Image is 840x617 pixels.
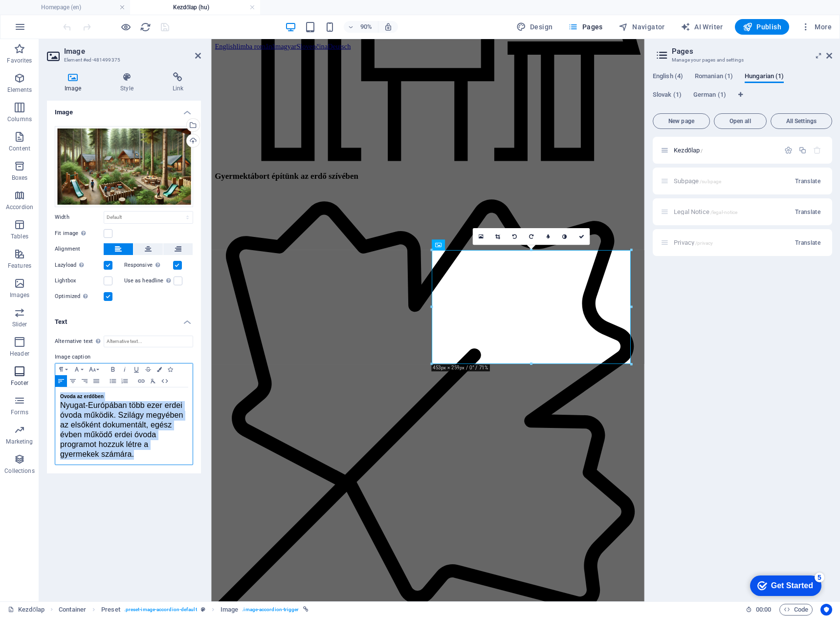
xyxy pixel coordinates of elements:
h3: Manage your pages and settings [672,56,813,64]
label: Use as headline [124,275,174,287]
span: / [701,148,703,153]
button: Paragraph Format [55,363,71,375]
p: Elements [7,86,32,94]
a: Rotate left 90° [506,228,523,245]
nav: breadcrumb [59,604,309,616]
span: AI Writer [681,22,723,32]
h6: Session time [746,604,772,616]
h4: Link [155,72,201,93]
p: Accordion [6,203,33,211]
span: New page [657,118,706,124]
div: Settings [784,146,793,154]
button: More [797,19,836,35]
span: . image-accordion-trigger [242,604,299,616]
span: Click to select. Double-click to edit [59,604,86,616]
i: This element is a customizable preset [201,607,205,612]
button: Open all [714,113,767,129]
span: Romanian (1) [695,70,733,84]
h3: Element #ed-481499375 [64,56,181,64]
button: Strikethrough [142,363,154,375]
span: All Settings [775,118,828,124]
button: Font Size [87,363,102,375]
button: Ordered List [119,375,131,387]
button: reload [139,21,151,33]
button: Translate [791,173,824,189]
label: Width [55,214,104,220]
p: Slider [12,320,27,328]
label: Responsive [124,259,173,271]
span: German (1) [693,89,726,103]
h6: 90% [358,21,374,33]
button: New page [653,113,710,129]
span: Hungarian (1) [745,70,784,84]
label: Optimized [55,291,104,302]
div: The startpage cannot be deleted [813,146,821,154]
button: Italic (Ctrl+I) [119,363,131,375]
i: Reload page [140,21,151,33]
span: Code [784,604,808,616]
div: Design (Ctrl+Alt+Y) [512,19,557,35]
p: Columns [7,115,32,123]
h4: Kezdőlap (hu) [130,2,260,13]
p: Footer [11,379,28,387]
a: Greyscale [556,228,573,245]
span: Click to select. Double-click to edit [101,604,120,616]
h2: Pages [672,47,832,56]
div: Kezdőlap/ [671,147,779,153]
div: Forest_Kindergarten_640.jpg [55,126,193,207]
label: Lightbox [55,275,104,287]
input: Alternative text... [104,336,193,347]
span: Click to select. Double-click to edit [221,604,238,616]
button: Clear Formatting [147,375,159,387]
button: AI Writer [677,19,727,35]
button: Font Family [71,363,87,375]
div: Language Tabs [653,72,832,109]
button: Publish [735,19,789,35]
span: More [801,22,832,32]
button: Colors [154,363,165,375]
span: Slovak (1) [653,89,682,103]
a: Confirm ( Ctrl ⏎ ) [573,228,590,245]
p: Collections [4,467,34,475]
div: Get Started 5 items remaining, 0% complete [8,5,79,25]
p: Features [8,262,31,270]
button: Pages [564,19,606,35]
h4: Style [103,72,155,93]
label: Alternative text [55,336,104,347]
button: HTML [159,375,171,387]
a: Select files from the file manager, stock photos, or upload file(s) [473,228,489,245]
button: Align Left [55,375,67,387]
div: Duplicate [798,146,807,154]
span: Translate [795,239,820,247]
label: Image caption [55,351,193,363]
p: Content [9,145,30,152]
span: Navigator [619,22,665,32]
a: Blur [539,228,556,245]
span: Design [516,22,553,32]
button: Code [779,604,813,616]
p: Images [10,291,30,299]
h4: Image [47,72,103,93]
label: Lazyload [55,259,104,271]
div: Get Started [29,11,71,20]
button: Navigator [615,19,669,35]
h2: Image [64,47,201,56]
button: Translate [791,235,824,251]
div: 5 [72,2,82,12]
p: Header [10,350,29,358]
button: Bold (Ctrl+B) [107,363,119,375]
button: Translate [791,204,824,220]
span: Nyugat-Európában több ezer erdei óvoda működik. Szilágy megyében az elsőként dokumentált, egész é... [60,401,183,458]
p: Marketing [6,438,33,446]
span: Open all [718,118,762,124]
span: . preset-image-accordion-default [124,604,197,616]
button: Align Justify [90,375,102,387]
i: On resize automatically adjust zoom level to fit chosen device. [384,22,393,31]
button: Icons [165,363,176,375]
span: English (4) [653,70,683,84]
p: Favorites [7,57,32,64]
p: Tables [11,233,28,240]
a: Crop mode [489,228,506,245]
a: Click to cancel selection. Double-click to open Pages [8,604,44,616]
h4: Image [47,101,201,118]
